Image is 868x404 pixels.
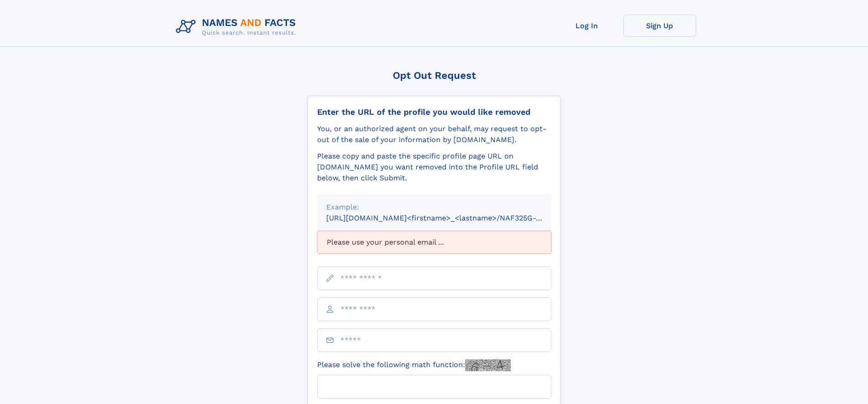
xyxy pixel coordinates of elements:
img: Logo Names and Facts [172,15,303,39]
label: Please solve the following math function: [317,359,511,371]
div: Please copy and paste the specific profile page URL on [DOMAIN_NAME] you want removed into the Pr... [317,151,551,184]
div: Example: [326,202,542,213]
div: Enter the URL of the profile you would like removed [317,107,551,117]
div: Opt Out Request [308,70,561,81]
div: Please use your personal email ... [317,231,551,254]
a: Log In [550,15,623,37]
div: You, or an authorized agent on your behalf, may request to opt-out of the sale of your informatio... [317,123,551,145]
small: [URL][DOMAIN_NAME]<firstname>_<lastname>/NAF325G-xxxxxxxx [326,214,569,222]
a: Sign Up [623,15,696,37]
